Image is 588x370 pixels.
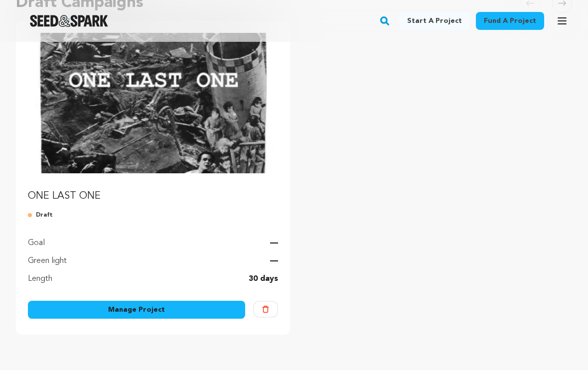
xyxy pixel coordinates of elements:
a: Start a project [399,12,470,30]
p: ONE LAST ONE [28,189,278,203]
p: Goal [28,237,45,249]
p: Green light [28,255,67,267]
a: Manage Project [28,301,245,319]
p: Length [28,273,52,285]
img: submitted-for-review.svg [28,211,36,219]
a: Seed&Spark Homepage [30,15,108,27]
p: Draft [28,211,278,219]
a: Fund a project [476,12,544,30]
img: trash-empty.svg [262,306,269,313]
p: 30 days [249,273,278,285]
p: — [270,255,278,267]
a: Fund ONE LAST ONE [28,33,278,203]
p: — [270,237,278,249]
img: Seed&Spark Logo Dark Mode [30,15,108,27]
